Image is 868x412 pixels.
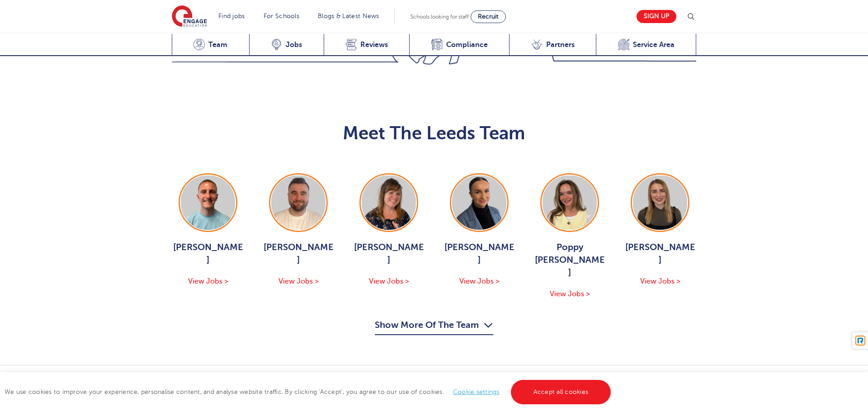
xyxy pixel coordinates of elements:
a: Cookie settings [453,388,500,395]
a: Jobs [249,34,324,56]
span: View Jobs > [188,277,228,285]
span: [PERSON_NAME] [353,241,425,266]
img: Chris Rushton [271,175,325,230]
span: Reviews [360,40,388,49]
span: View Jobs > [640,277,680,285]
a: [PERSON_NAME] View Jobs > [443,173,515,287]
img: Layla McCosker [633,175,687,230]
span: Jobs [286,40,302,49]
button: Show More Of The Team [375,318,493,335]
span: Compliance [446,40,488,49]
a: Service Area [596,34,696,56]
a: Find jobs [218,13,245,19]
span: [PERSON_NAME] [262,241,335,266]
img: Poppy Burnside [542,175,597,230]
a: For Schools [264,13,299,19]
span: View Jobs > [459,277,500,285]
a: [PERSON_NAME] View Jobs > [262,173,335,287]
a: Partners [509,34,596,56]
h2: Meet The Leeds Team [172,123,696,144]
span: Partners [546,40,575,49]
a: Poppy [PERSON_NAME] View Jobs > [533,173,606,300]
a: [PERSON_NAME] View Jobs > [624,173,696,287]
span: [PERSON_NAME] [624,241,696,266]
span: [PERSON_NAME] [443,241,515,266]
span: Team [208,40,227,49]
img: Engage Education [172,5,207,28]
span: View Jobs > [369,277,409,285]
img: George Dignam [181,175,235,230]
a: Recruit [471,10,506,23]
img: Joanne Wright [362,175,416,230]
span: View Jobs > [278,277,319,285]
a: Team [172,34,249,56]
span: Schools looking for staff [410,14,469,20]
img: Holly Johnson [452,175,506,230]
span: Service Area [633,40,675,49]
a: Sign up [637,10,676,23]
span: Poppy [PERSON_NAME] [533,241,606,279]
span: [PERSON_NAME] [172,241,244,266]
a: Accept all cookies [511,380,611,404]
a: [PERSON_NAME] View Jobs > [353,173,425,287]
a: Blogs & Latest News [318,13,379,19]
span: View Jobs > [550,290,590,298]
a: [PERSON_NAME] View Jobs > [172,173,244,287]
span: Recruit [478,13,499,20]
span: We use cookies to improve your experience, personalise content, and analyse website traffic. By c... [5,388,613,395]
a: Compliance [409,34,509,56]
a: Reviews [324,34,410,56]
